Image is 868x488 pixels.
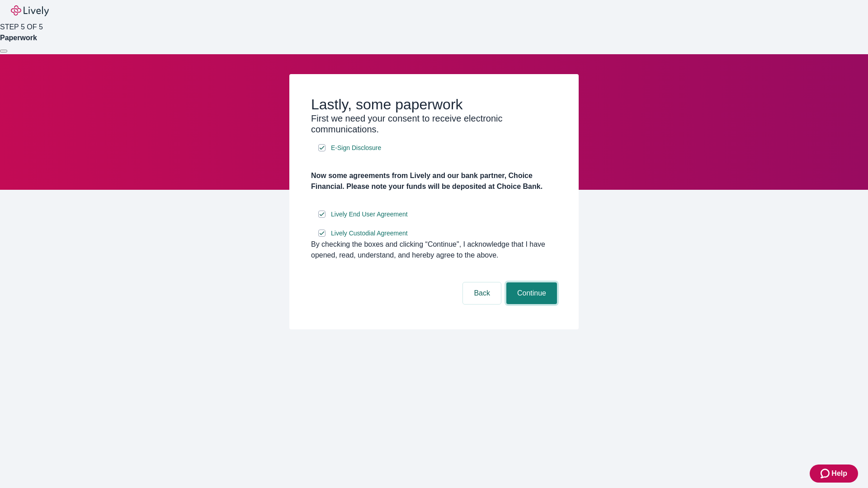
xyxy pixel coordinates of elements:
span: Lively Custodial Agreement [331,229,408,238]
img: Lively [11,5,49,16]
a: e-sign disclosure document [329,209,410,220]
span: E-Sign Disclosure [331,143,381,153]
h2: Lastly, some paperwork [311,96,557,113]
h3: First we need your consent to receive electronic communications. [311,113,557,135]
a: e-sign disclosure document [329,142,383,154]
div: By checking the boxes and clicking “Continue", I acknowledge that I have opened, read, understand... [311,239,557,261]
span: Help [831,468,847,479]
button: Back [463,282,501,304]
svg: Zendesk support icon [821,468,831,479]
button: Zendesk support iconHelp [810,465,858,483]
a: e-sign disclosure document [329,228,410,239]
span: Lively End User Agreement [331,210,408,219]
h4: Now some agreements from Lively and our bank partner, Choice Financial. Please note your funds wi... [311,170,557,192]
button: Continue [506,282,557,304]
